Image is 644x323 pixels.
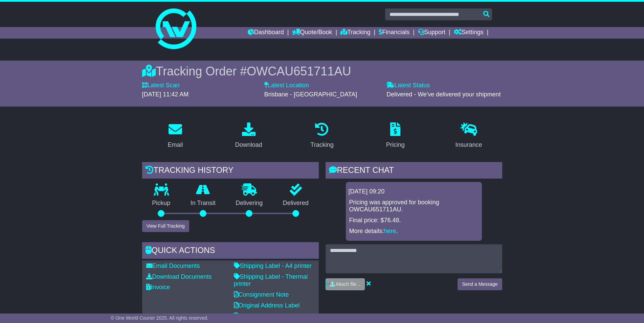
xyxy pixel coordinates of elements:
[384,228,396,234] a: here
[386,91,501,98] span: Delivered - We've delivered your shipment
[379,27,409,39] a: Financials
[142,242,319,260] div: Quick Actions
[349,199,479,213] p: Pricing was approved for booking OWCAU651711AU.
[264,82,309,89] label: Latest Location
[310,140,333,149] div: Tracking
[458,278,502,290] button: Send a Message
[454,27,484,39] a: Settings
[451,120,487,152] a: Insurance
[326,162,502,180] div: RECENT CHAT
[168,140,183,149] div: Email
[142,220,189,232] button: View Full Tracking
[386,140,405,149] div: Pricing
[349,188,479,195] div: [DATE] 09:20
[264,91,357,98] span: Brisbane - [GEOGRAPHIC_DATA]
[142,200,181,207] p: Pickup
[234,262,312,269] a: Shipping Label - A4 printer
[226,200,273,207] p: Delivering
[180,200,226,207] p: In Transit
[146,284,170,291] a: Invoice
[292,27,332,39] a: Quote/Book
[382,120,409,152] a: Pricing
[234,313,277,319] a: Address Label
[231,120,267,152] a: Download
[142,91,189,98] span: [DATE] 11:42 AM
[349,217,479,224] p: Final price: $76.48.
[456,140,482,149] div: Insurance
[163,120,187,152] a: Email
[234,302,300,309] a: Original Address Label
[111,315,208,321] span: © One World Courier 2025. All rights reserved.
[142,82,180,89] label: Latest Scan
[234,273,308,287] a: Shipping Label - Thermal printer
[306,120,338,152] a: Tracking
[248,27,284,39] a: Dashboard
[273,200,319,207] p: Delivered
[349,228,479,235] p: More details: .
[340,27,370,39] a: Tracking
[142,162,319,180] div: Tracking history
[247,64,351,78] span: OWCAU651711AU
[235,140,262,149] div: Download
[146,273,212,280] a: Download Documents
[386,82,430,89] label: Latest Status
[146,262,200,269] a: Email Documents
[142,64,502,78] div: Tracking Order #
[418,27,445,39] a: Support
[234,291,289,298] a: Consignment Note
